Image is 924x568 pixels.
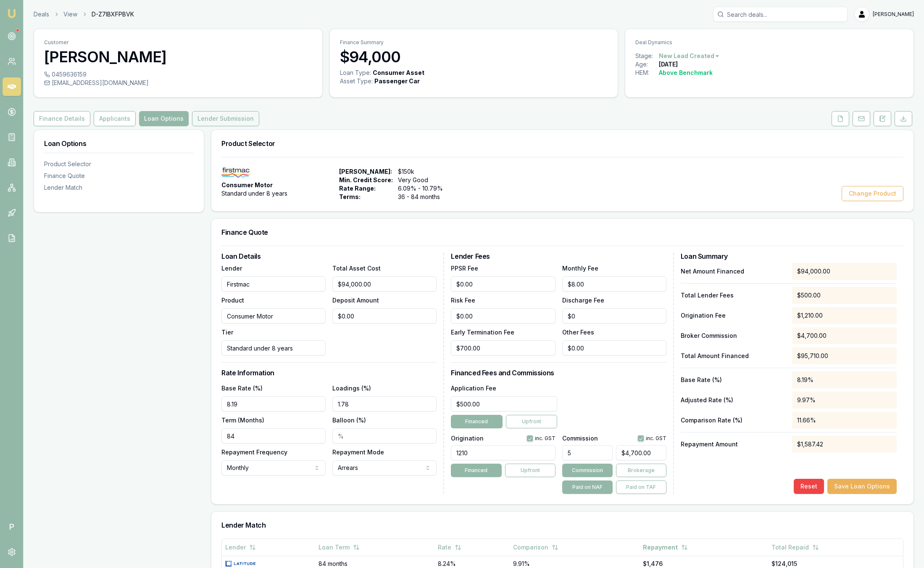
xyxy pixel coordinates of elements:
h3: Product Selector [221,140,903,147]
div: 11.66% [792,412,897,429]
button: Paid on TAF [616,480,666,494]
h3: Finance Quote [221,229,903,236]
label: Risk Fee [451,297,475,304]
button: Applicants [94,111,136,126]
button: Lender Submission [192,111,259,126]
button: Save Loan Options [827,479,897,494]
input: % [562,445,613,460]
h3: Financed Fees and Commissions [451,369,666,376]
button: Brokerage [616,464,666,477]
p: Customer [44,39,312,46]
label: Origination [451,435,484,441]
div: [EMAIL_ADDRESS][DOMAIN_NAME] [44,79,312,87]
h3: Loan Options [44,140,194,147]
h3: Lender Match [221,522,903,528]
span: Min. Credit Score: [339,176,393,184]
span: Rate Range: [339,184,393,193]
img: emu-icon-u.png [7,8,17,19]
div: $124,015 [771,560,900,568]
label: Balloon (%) [332,417,366,424]
button: Reset [794,479,824,494]
label: Tier [221,329,233,336]
button: New Lead Created [659,52,720,60]
input: $ [451,276,555,292]
a: Finance Details [34,111,92,126]
label: PPSR Fee [451,265,478,272]
button: Comparison [513,540,558,555]
label: Term (Months) [221,417,264,424]
div: Lender Match [44,183,194,192]
p: Repayment Amount [681,440,785,449]
span: Terms: [339,193,393,201]
div: $500.00 [792,287,897,304]
div: $1,210.00 [792,307,897,324]
button: Financed [451,464,501,477]
div: Passenger Car [374,77,420,85]
span: Very Good [398,176,453,184]
div: HEM: [635,69,659,77]
input: % [221,396,326,411]
label: Other Fees [562,329,594,336]
img: Latitude [225,560,256,567]
input: $ [562,308,666,324]
nav: breadcrumb [34,10,134,19]
h3: Loan Summary [681,253,897,260]
p: Base Rate (%) [681,376,785,384]
label: Loadings (%) [332,385,371,392]
label: Monthly Fee [562,265,598,272]
input: Search deals [713,7,848,22]
input: % [332,428,437,443]
label: Total Asset Cost [332,265,381,272]
input: % [332,396,437,411]
label: Discharge Fee [562,297,604,304]
p: Origination Fee [681,311,785,320]
a: Applicants [92,111,137,126]
button: Upfront [505,464,555,477]
span: Consumer Motor [221,181,273,189]
span: 6.09% - 10.79% [398,184,453,193]
a: Loan Options [137,111,190,126]
input: $ [562,276,666,292]
button: Change Product [842,186,903,201]
div: $94,000.00 [792,263,897,280]
div: inc. GST [526,435,555,442]
a: Lender Submission [190,111,261,126]
div: $1,476 [643,560,765,568]
p: Total Lender Fees [681,291,785,300]
input: $ [332,276,437,292]
p: Adjusted Rate (%) [681,396,785,404]
button: Upfront [506,415,557,428]
div: Stage: [635,52,659,60]
label: Lender [221,265,242,272]
p: Finance Summary [340,39,608,46]
button: Paid on NAF [562,480,613,494]
span: P [3,518,21,536]
div: Age: [635,60,659,69]
a: Deals [34,10,49,19]
div: Above Benchmark [659,69,713,77]
div: Product Selector [44,160,194,168]
div: $95,710.00 [792,348,897,364]
span: [PERSON_NAME] [873,11,914,18]
input: $ [332,308,437,324]
div: Consumer Asset [373,69,424,77]
h3: Lender Fees [451,253,666,260]
img: Firstmac [221,167,250,178]
div: Finance Quote [44,172,194,180]
button: Loan Options [139,111,189,126]
div: 0459636159 [44,70,312,79]
label: Base Rate (%) [221,385,263,392]
button: Loan Term [319,540,360,555]
div: Loan Type: [340,69,371,77]
label: Repayment Mode [332,449,384,456]
div: [DATE] [659,60,678,69]
p: Comparison Rate (%) [681,416,785,425]
div: $4,700.00 [792,327,897,344]
input: $ [451,308,555,324]
h3: Rate Information [221,369,437,376]
input: $ [451,340,555,356]
button: Total Repaid [771,540,819,555]
button: Rate [438,540,461,555]
input: $ [451,396,557,411]
span: $150k [398,167,453,176]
